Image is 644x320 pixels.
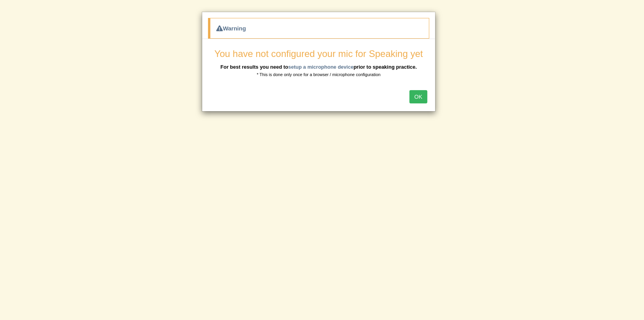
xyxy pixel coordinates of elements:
button: OK [409,90,427,103]
b: For best results you need to prior to speaking practice. [221,64,417,70]
a: setup a microphone device [288,64,354,70]
div: Warning [208,18,429,39]
span: You have not configured your mic for Speaking yet [214,48,423,59]
small: * This is done only once for a browser / microphone configuration [257,72,381,77]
